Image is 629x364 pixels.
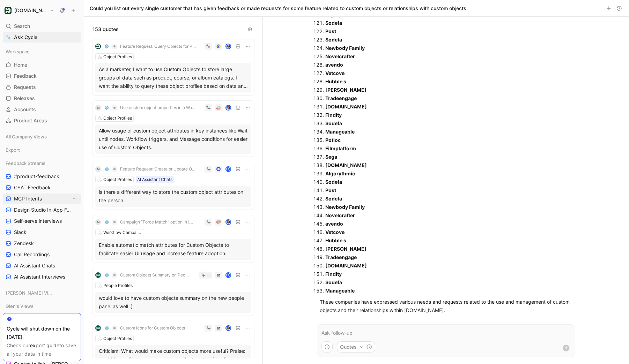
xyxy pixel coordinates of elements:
p: These companies have expressed various needs and requests related to the use and management of cu... [320,298,572,314]
a: Home [3,60,81,70]
strong: Hubble s [325,237,346,243]
span: Feature Request: Create or Update Object [GH#9517] [120,166,196,172]
div: M [95,105,101,111]
span: Ask Cycle [14,33,37,41]
img: avatar [226,326,231,331]
strong: Sodefa [325,20,342,26]
strong: Hubble s [325,78,346,84]
strong: Newbody Family [325,45,365,51]
span: Call Recordings [14,251,50,258]
img: logo [95,44,101,49]
strong: Vetcove [325,70,345,76]
div: Allow usage of custom object attributes in key instances like Wait until nodes, Workflow triggers... [99,127,248,152]
strong: Filmplatform [325,145,356,151]
span: AI Assistant Chats [14,262,55,269]
a: AI Assistant Interviews [3,272,81,282]
button: 💠Campaign “Force Match” option in [GEOGRAPHIC_DATA] [102,218,198,226]
div: P [226,167,231,172]
span: Accounts [14,106,36,113]
a: #product-feedback [3,171,81,182]
strong: Vetcove [325,229,345,235]
img: logo [95,272,101,278]
div: M [95,219,101,225]
strong: avendo [325,62,343,68]
strong: Tradeengage [325,95,357,101]
div: AI Assistant Chats [137,176,172,183]
strong: Post [325,28,336,34]
img: Customer.io [5,7,12,14]
span: 153 quotes [92,25,119,33]
div: M [95,166,101,172]
span: Export [6,146,20,153]
strong: [PERSON_NAME] [325,87,367,93]
span: Requests [14,84,36,91]
span: Campaign “Force Match” option in [GEOGRAPHIC_DATA] [120,219,196,225]
span: Search [14,22,30,30]
div: Glen's Views [3,301,81,311]
div: People Profiles [103,282,133,289]
div: Object Profiles [103,176,132,183]
span: Releases [14,95,35,102]
span: AI Assistant Interviews [14,273,65,280]
strong: Sodefa [325,37,342,43]
strong: Algorythmic [325,170,355,176]
div: [PERSON_NAME] Views [3,288,81,298]
strong: Potloc [325,137,341,143]
strong: [DOMAIN_NAME] [325,104,367,109]
img: 💠 [105,326,109,330]
span: MCP Intents [14,195,42,202]
div: [PERSON_NAME] Views [3,288,81,300]
img: logo [95,325,101,331]
span: Workspace [6,48,30,55]
strong: Sodefa [325,279,342,285]
a: Releases [3,93,81,104]
div: Enable automatic match attributes for Custom Objects to facilitate easier UI usage and increase f... [99,241,248,258]
span: Use custom object properties in a Wait Until delay of an object-triggered workflow [120,105,196,111]
a: Self-serve interviews [3,216,81,226]
span: Product Areas [14,117,47,124]
a: AI Assistant Chats [3,260,81,271]
img: 💠 [105,167,109,171]
img: 💠 [105,44,109,48]
div: As a marketer, I want to use Custom Objects to store large groups of data such as product, course... [99,65,248,90]
div: Object Profiles [103,115,132,122]
div: is there a different way to store the custom object attributes on the person [99,188,248,205]
strong: Post [325,187,336,193]
strong: Novelcrafter [325,212,355,218]
span: Feedback [14,73,37,79]
div: All Company Views [3,131,81,144]
span: Slack [14,229,27,236]
strong: [PERSON_NAME] [325,246,367,252]
strong: Tradeengage [325,254,357,260]
span: Custom Icons for Custom Objects [120,325,185,331]
a: Slack [3,227,81,237]
div: Feedback Streams#product-feedbackCSAT FeedbackMCP IntentsView actionsDesign Studio In-App Feedbac... [3,158,81,282]
button: 💠Feature Request: Query Objects for Personalized Content [GH#12089] [102,42,198,51]
strong: Sodefa [325,179,342,185]
div: Workspace [3,46,81,57]
div: P [226,273,231,278]
button: Quotes [337,341,375,352]
a: Feedback [3,71,81,81]
strong: Manageable [325,129,355,135]
span: Feature Request: Query Objects for Personalized Content [GH#12089] [120,44,196,49]
span: Home [14,61,27,68]
strong: Manageable [325,288,355,294]
div: Export [3,145,81,155]
span: #product-feedback [14,173,59,180]
div: Feedback Streams [3,158,81,168]
button: 💠Custom Objects Summary on People Panel [102,271,193,279]
a: export guide [30,342,59,348]
img: 💠 [105,220,109,224]
button: 💠Feature Request: Create or Update Object [GH#9517] [102,165,198,173]
div: Export [3,145,81,157]
a: CSAT Feedback [3,182,81,193]
a: Zendesk [3,238,81,249]
a: Accounts [3,104,81,115]
div: Workflow Campaigns [103,229,142,236]
div: Search [3,21,81,31]
a: Requests [3,82,81,92]
strong: Newbody Family [325,204,365,210]
div: Object Profiles [103,53,132,60]
img: 💠 [105,106,109,110]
